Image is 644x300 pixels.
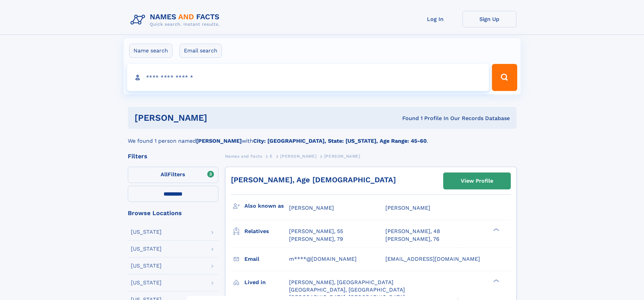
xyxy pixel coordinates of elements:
[461,173,493,189] div: View Profile
[492,64,517,91] button: Search Button
[131,246,162,252] div: [US_STATE]
[131,263,162,269] div: [US_STATE]
[196,138,242,144] b: [PERSON_NAME]
[462,11,517,27] a: Sign Up
[305,115,510,122] div: Found 1 Profile In Our Records Database
[135,114,305,122] h1: [PERSON_NAME]
[289,228,343,235] a: [PERSON_NAME], 55
[444,173,510,189] a: View Profile
[270,152,273,160] a: E
[280,152,316,160] a: [PERSON_NAME]
[270,154,273,159] span: E
[244,226,289,237] h3: Relatives
[289,205,334,211] span: [PERSON_NAME]
[385,205,430,211] span: [PERSON_NAME]
[289,286,405,293] span: [GEOGRAPHIC_DATA], [GEOGRAPHIC_DATA]
[492,228,500,232] div: ❯
[231,176,396,184] a: [PERSON_NAME], Age [DEMOGRAPHIC_DATA]
[253,138,427,144] b: City: [GEOGRAPHIC_DATA], State: [US_STATE], Age Range: 45-60
[129,44,172,58] label: Name search
[385,228,440,235] a: [PERSON_NAME], 48
[385,256,480,262] span: [EMAIL_ADDRESS][DOMAIN_NAME]
[128,129,517,145] div: We found 1 person named with .
[127,64,489,91] input: search input
[131,229,162,235] div: [US_STATE]
[280,154,316,159] span: [PERSON_NAME]
[244,277,289,288] h3: Lived in
[128,210,218,216] div: Browse Locations
[131,280,162,285] div: [US_STATE]
[492,278,500,283] div: ❯
[324,154,360,159] span: [PERSON_NAME]
[128,11,225,29] img: Logo Names and Facts
[408,11,462,27] a: Log In
[244,253,289,265] h3: Email
[244,200,289,212] h3: Also known as
[161,171,168,178] span: All
[180,44,222,58] label: Email search
[225,152,262,160] a: Names and Facts
[128,167,218,183] label: Filters
[289,235,343,243] a: [PERSON_NAME], 79
[128,153,218,159] div: Filters
[289,279,393,285] span: [PERSON_NAME], [GEOGRAPHIC_DATA]
[385,235,439,243] a: [PERSON_NAME], 76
